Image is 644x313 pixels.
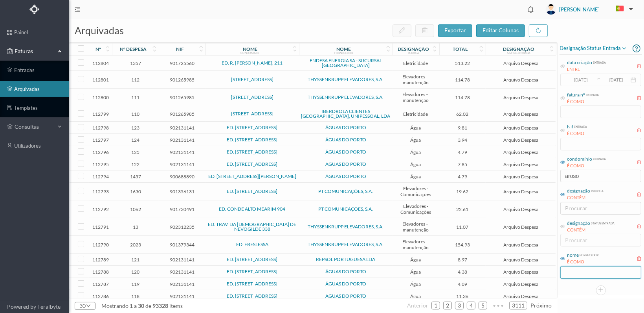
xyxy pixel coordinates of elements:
[488,269,554,275] span: Arquivo Despesa
[91,242,110,248] span: 112790
[441,161,484,167] span: 7.85
[114,137,157,143] span: 124
[134,302,137,309] span: a
[29,4,39,14] img: Logo
[137,302,145,309] span: 30
[120,46,147,52] div: nº despesa
[488,125,554,131] span: Arquivo Despesa
[394,257,437,263] span: Água
[567,66,606,73] div: ENTRE
[91,94,110,100] span: 112800
[114,189,157,194] span: 1630
[394,60,437,66] span: Eletricidade
[510,300,527,311] a: 3111
[161,269,204,275] span: 902131141
[227,256,277,262] a: ED. [STREET_ADDRESS]
[114,111,157,117] span: 110
[443,302,452,309] li: 2
[308,241,383,247] a: THYSSENKRUPP ELEVADORES, S.A.
[227,281,277,287] a: ED. [STREET_ADDRESS]
[567,59,592,66] div: data criação
[394,174,437,180] span: Água
[441,174,484,180] span: 4.79
[488,174,554,180] span: Arquivo Despesa
[15,123,54,131] span: consultas
[91,137,110,143] span: 112797
[394,281,437,287] span: Água
[565,204,633,212] div: procurar
[507,51,530,54] div: status entrada
[91,161,110,167] span: 112795
[567,252,579,259] div: nome
[567,259,599,265] div: É COMO
[91,224,110,230] span: 112791
[441,257,484,263] span: 8.97
[488,149,554,155] span: Arquivo Despesa
[161,77,204,83] span: 901265985
[161,137,204,143] span: 902131141
[394,203,437,215] span: Elevadores - Comunicações
[394,185,437,197] span: Elevadores - Comunicações
[567,187,590,194] div: designação
[114,94,157,100] span: 111
[161,206,204,212] span: 901730491
[91,111,110,117] span: 112799
[476,24,525,37] button: editar colunas
[585,91,599,97] div: entrada
[503,46,534,52] div: designação
[91,281,110,287] span: 112787
[490,299,506,304] span: •••
[441,77,484,83] span: 114.78
[114,125,157,131] span: 123
[441,60,484,66] span: 513.22
[227,293,277,299] a: ED. [STREET_ADDRESS]
[308,94,383,100] a: THYSSENKRUPP ELEVADORES, S.A.
[114,161,157,167] span: 122
[394,74,437,85] span: Elevadores – manutenção
[91,174,110,180] span: 112794
[176,46,184,52] div: nif
[573,123,587,129] div: entrada
[408,51,419,54] div: rubrica
[488,281,554,287] span: Arquivo Despesa
[79,300,86,312] div: 30
[488,206,554,212] span: Arquivo Despesa
[334,51,353,54] div: fornecedor
[91,77,110,83] span: 112801
[431,302,440,309] li: 1
[441,269,484,275] span: 4.38
[301,108,390,119] a: IBERDROLA CLIENTES [GEOGRAPHIC_DATA], UNIPESSOAL, LDA
[231,76,273,82] a: [STREET_ADDRESS]
[227,149,277,155] a: ED. [STREET_ADDRESS]
[91,149,110,155] span: 112796
[592,59,606,65] div: entrada
[467,300,475,311] a: 4
[488,242,554,248] span: Arquivo Despesa
[394,149,437,155] span: Água
[441,293,484,299] span: 11.36
[567,156,592,163] div: condomínio
[161,224,204,230] span: 902312235
[161,125,204,131] span: 902131141
[91,189,110,194] span: 112793
[609,3,636,15] button: PT
[240,51,259,54] div: condomínio
[114,174,157,180] span: 1457
[526,4,536,15] i: icon: bell
[91,257,110,263] span: 112789
[101,302,128,309] span: mostrando
[407,302,428,309] span: anterior
[114,77,157,83] span: 112
[567,220,590,227] div: designação
[114,281,157,287] span: 119
[95,46,101,52] div: nº
[325,293,366,299] a: ÁGUAS DO PORTO
[455,300,463,311] a: 3
[208,173,296,179] a: ED. [STREET_ADDRESS][PERSON_NAME]
[394,269,437,275] span: Água
[145,302,151,309] span: de
[394,239,437,250] span: Elevadores – manutenção
[310,57,382,68] a: ENDESA ENERGIA SA - SUCURSAL [GEOGRAPHIC_DATA]
[325,281,366,287] a: ÁGUAS DO PORTO
[407,299,428,312] li: Página Anterior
